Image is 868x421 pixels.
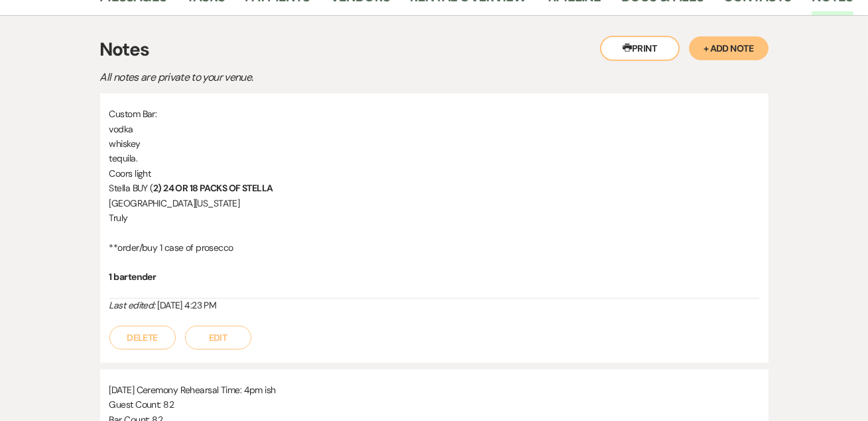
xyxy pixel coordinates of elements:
p: Truly [109,210,759,225]
div: [DATE] 4:23 PM [109,299,759,312]
button: Print [600,36,680,61]
p: [DATE] Ceremony Rehearsal Time: 4pm ish [109,383,759,397]
strong: 1 bartender [109,271,156,283]
p: vodka [109,122,759,136]
p: All notes are private to your venue. [100,69,564,86]
p: Custom Bar: [109,107,759,121]
p: **order/buy 1 case of prosecco [109,240,759,255]
p: whiskey [109,136,759,151]
i: Last edited: [109,299,155,311]
strong: 2) 24 OR 18 PACKS OF STELLA [153,182,273,194]
p: Guest Count: 82 [109,397,759,412]
button: Edit [185,326,251,350]
p: Coors light [109,166,759,181]
h3: Notes [100,36,769,64]
p: [GEOGRAPHIC_DATA][US_STATE] [109,196,759,210]
p: Stella BUY ( [109,181,759,195]
button: + Add Note [689,36,769,60]
button: Delete [109,326,176,350]
p: tequila. [109,151,759,165]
